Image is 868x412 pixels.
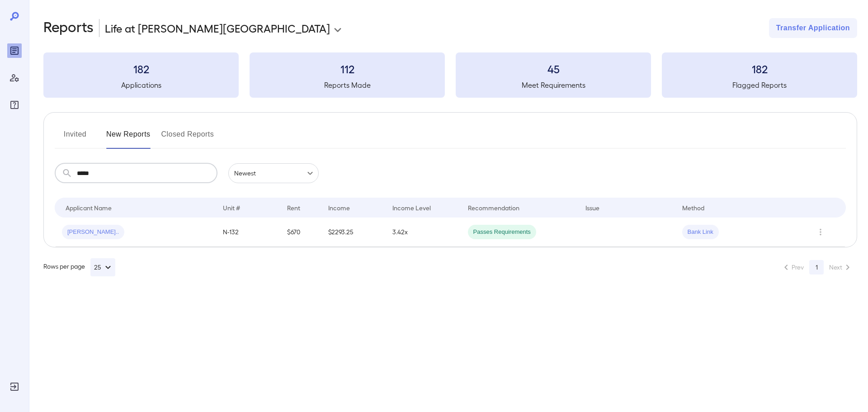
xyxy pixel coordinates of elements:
[105,21,330,35] p: Life at [PERSON_NAME][GEOGRAPHIC_DATA]
[228,163,319,183] div: Newest
[106,127,151,149] button: New Reports
[161,127,214,149] button: Closed Reports
[43,258,115,276] div: Rows per page
[321,218,385,247] td: $2293.25
[392,202,431,213] div: Income Level
[287,202,302,213] div: Rent
[456,80,651,90] h5: Meet Requirements
[43,18,94,38] h2: Reports
[809,260,824,275] button: page 1
[223,202,240,213] div: Unit #
[43,52,857,98] summary: 182Applications112Reports Made45Meet Requirements182Flagged Reports
[468,228,536,237] span: Passes Requirements
[66,202,112,213] div: Applicant Name
[280,218,321,247] td: $670
[43,62,239,76] h3: 182
[662,62,857,76] h3: 182
[769,18,857,38] button: Transfer Application
[585,202,600,213] div: Issue
[682,228,719,237] span: Bank Link
[468,202,519,213] div: Recommendation
[328,202,350,213] div: Income
[7,43,22,58] div: Reports
[682,202,704,213] div: Method
[777,260,857,275] nav: pagination navigation
[662,80,857,90] h5: Flagged Reports
[216,218,280,247] td: N-132
[456,62,651,76] h3: 45
[90,258,115,276] button: 25
[385,218,460,247] td: 3.42x
[55,127,95,149] button: Invited
[7,71,22,85] div: Manage Users
[7,379,22,394] div: Log Out
[250,62,445,76] h3: 112
[43,80,239,90] h5: Applications
[250,80,445,90] h5: Reports Made
[7,98,22,112] div: FAQ
[813,225,828,239] button: Row Actions
[62,228,124,237] span: [PERSON_NAME]..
